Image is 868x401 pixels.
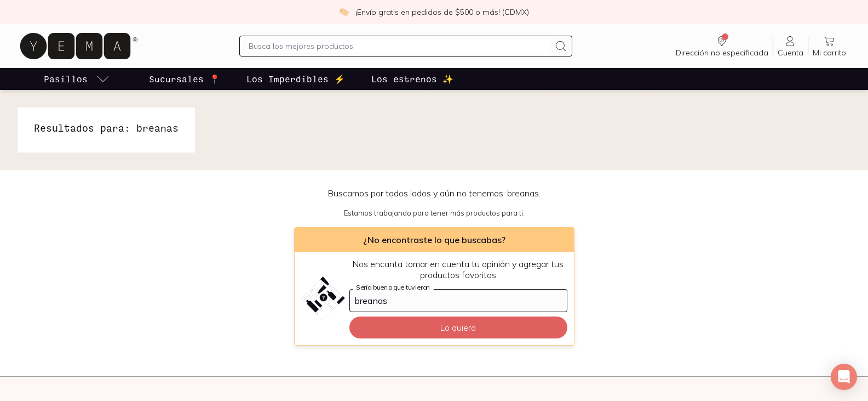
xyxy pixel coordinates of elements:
span: Cuenta [778,48,803,58]
a: Dirección no especificada [671,35,773,58]
p: Los Imperdibles ⚡️ [246,72,345,86]
div: Open Intercom Messenger [831,364,857,390]
a: Cuenta [773,35,808,58]
a: Los Imperdibles ⚡️ [244,68,347,90]
p: Los estrenos ✨ [371,72,453,86]
h1: Resultados para: breanas [34,121,179,135]
button: Lo quiero [349,317,567,338]
span: Mi carrito [813,48,846,58]
a: Mi carrito [808,35,850,58]
label: Sería bueno que tuvieran [353,283,434,291]
p: Pasillos [44,72,88,86]
p: Nos encanta tomar en cuenta tu opinión y agregar tus productos favoritos [349,258,567,280]
input: Busca los mejores productos [249,39,550,53]
p: Sucursales 📍 [149,72,220,86]
img: check [339,7,349,17]
a: Los estrenos ✨ [369,68,456,90]
div: ¿No encontraste lo que buscabas? [295,228,574,252]
a: pasillo-todos-link [42,68,112,90]
p: ¡Envío gratis en pedidos de $500 o más! (CDMX) [355,7,529,18]
span: Dirección no especificada [676,48,768,58]
a: Sucursales 📍 [147,68,222,90]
